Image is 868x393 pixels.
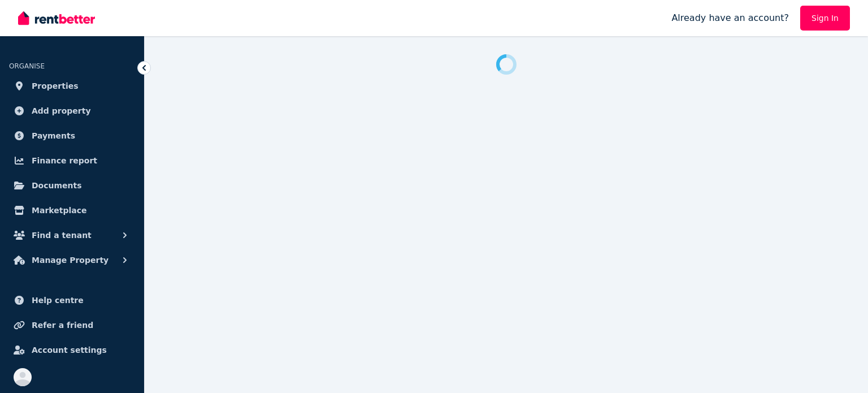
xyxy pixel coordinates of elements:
a: Finance report [9,149,135,172]
a: Payments [9,124,135,147]
a: Account settings [9,339,135,361]
button: Manage Property [9,249,135,271]
span: Add property [32,104,91,118]
span: Finance report [32,154,97,167]
button: Find a tenant [9,224,135,247]
a: Documents [9,174,135,197]
span: ORGANISE [9,62,45,70]
span: Help centre [32,293,84,307]
a: Help centre [9,289,135,312]
a: Properties [9,75,135,97]
span: Documents [32,179,82,192]
span: Payments [32,129,75,142]
img: RentBetter [18,10,95,27]
a: Refer a friend [9,314,135,336]
span: Marketplace [32,204,86,217]
span: Account settings [32,343,107,357]
span: Already have an account? [671,11,789,25]
a: Marketplace [9,199,135,222]
span: Refer a friend [32,318,93,332]
a: Sign In [800,6,850,31]
span: Properties [32,79,79,93]
span: Manage Property [32,253,108,267]
span: Find a tenant [32,228,92,242]
a: Add property [9,100,135,122]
